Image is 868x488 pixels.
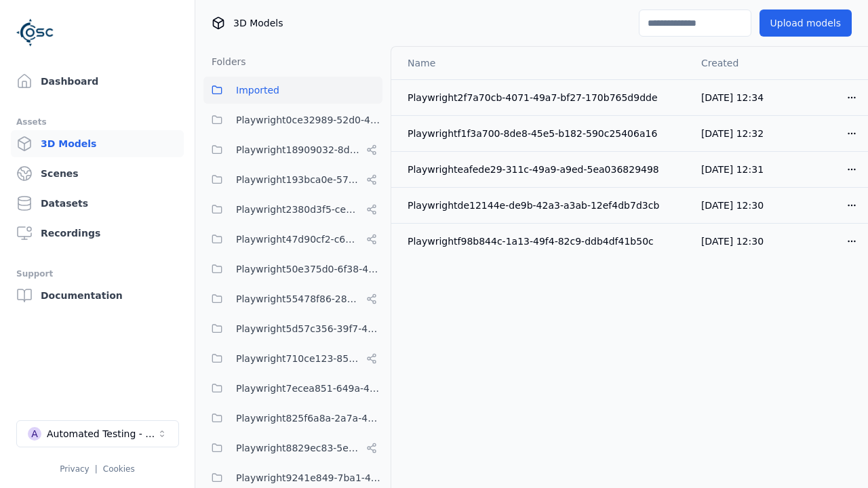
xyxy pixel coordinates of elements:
a: Scenes [11,160,184,187]
span: Playwright825f6a8a-2a7a-425c-94f7-650318982f69 [236,410,382,426]
a: Recordings [11,220,184,247]
span: 3D Models [233,16,283,30]
div: Playwrightf1f3a700-8de8-45e5-b182-590c25406a16 [408,127,679,140]
button: Playwright8829ec83-5e68-4376-b984-049061a310ed [203,434,382,462]
button: Playwright0ce32989-52d0-45cf-b5b9-59d5033d313a [203,106,382,134]
span: Playwright8829ec83-5e68-4376-b984-049061a310ed [236,440,361,456]
span: [DATE] 12:30 [701,200,764,211]
button: Playwright825f6a8a-2a7a-425c-94f7-650318982f69 [203,405,382,432]
span: Playwright0ce32989-52d0-45cf-b5b9-59d5033d313a [236,112,382,128]
button: Playwright50e375d0-6f38-48a7-96e0-b0dcfa24b72f [203,256,382,283]
a: Datasets [11,190,184,217]
button: Playwright18909032-8d07-45c5-9c81-9eec75d0b16b [203,136,382,163]
a: Cookies [103,464,135,474]
button: Playwright5d57c356-39f7-47ed-9ab9-d0409ac6cddc [203,315,382,342]
span: [DATE] 12:30 [701,236,764,247]
div: Playwrightf98b844c-1a13-49f4-82c9-ddb4df41b50c [408,235,679,248]
button: Playwright710ce123-85fd-4f8c-9759-23c3308d8830 [203,345,382,372]
button: Select a workspace [16,420,179,447]
img: Logo [16,14,54,52]
span: [DATE] 12:34 [701,92,764,103]
span: Playwright2380d3f5-cebf-494e-b965-66be4d67505e [236,201,361,218]
span: [DATE] 12:31 [701,164,764,175]
span: Playwright55478f86-28dc-49b8-8d1f-c7b13b14578c [236,291,361,307]
span: Playwright7ecea851-649a-419a-985e-fcff41a98b20 [236,380,382,396]
div: Assets [16,114,178,130]
div: Support [16,266,178,282]
button: Playwright2380d3f5-cebf-494e-b965-66be4d67505e [203,196,382,223]
div: Automated Testing - Playwright [47,427,157,441]
a: 3D Models [11,130,184,157]
button: Playwright193bca0e-57fa-418d-8ea9-45122e711dc7 [203,166,382,193]
div: A [28,427,41,441]
span: Playwright18909032-8d07-45c5-9c81-9eec75d0b16b [236,142,361,158]
span: [DATE] 12:32 [701,128,764,139]
a: Documentation [11,282,184,309]
span: Playwright193bca0e-57fa-418d-8ea9-45122e711dc7 [236,171,361,188]
button: Playwright47d90cf2-c635-4353-ba3b-5d4538945666 [203,226,382,253]
th: Name [391,47,690,79]
span: Playwright9241e849-7ba1-474f-9275-02cfa81d37fc [236,470,382,486]
span: Playwright5d57c356-39f7-47ed-9ab9-d0409ac6cddc [236,321,382,337]
button: Playwright55478f86-28dc-49b8-8d1f-c7b13b14578c [203,285,382,312]
span: Playwright47d90cf2-c635-4353-ba3b-5d4538945666 [236,231,361,247]
th: Created [690,47,781,79]
span: Playwright50e375d0-6f38-48a7-96e0-b0dcfa24b72f [236,261,382,277]
h3: Folders [203,55,246,68]
span: | [95,464,98,474]
div: Playwrighteafede29-311c-49a9-a9ed-5ea036829498 [408,163,679,176]
span: Playwright710ce123-85fd-4f8c-9759-23c3308d8830 [236,350,361,367]
button: Imported [203,77,382,104]
span: Imported [236,82,279,98]
div: Playwright2f7a70cb-4071-49a7-bf27-170b765d9dde [408,91,679,104]
button: Playwright7ecea851-649a-419a-985e-fcff41a98b20 [203,375,382,402]
a: Dashboard [11,68,184,95]
a: Privacy [60,464,89,474]
div: Playwrightde12144e-de9b-42a3-a3ab-12ef4db7d3cb [408,199,679,212]
button: Upload models [759,9,852,37]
